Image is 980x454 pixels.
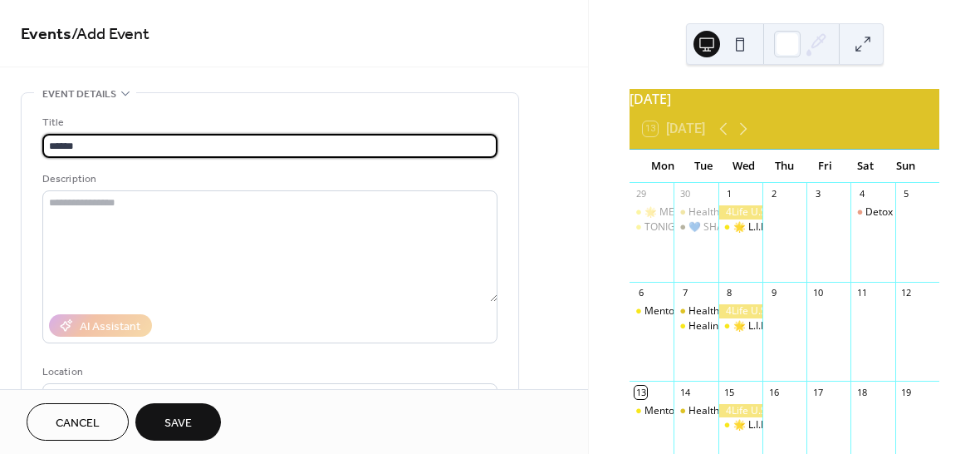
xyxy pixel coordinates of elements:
div: TONIGHT'S TOPIC: Celebrating OCTOBERS DETOX !! [644,220,883,234]
div: 7 [679,287,691,299]
div: 11 [855,287,868,299]
a: Events [21,18,71,51]
span: Save [164,415,192,432]
div: 14 [679,386,691,398]
div: 9 [767,287,780,299]
div: 🌟 L.I.F.E. LEGACY Exchange 🌟 ⬆️Learn • Inspire • Focus • Engage [718,418,762,432]
div: Wed [723,150,764,183]
button: Cancel [27,403,129,441]
div: 3 [811,188,824,200]
div: 18 [855,386,868,398]
div: Mentor [DATE] Global - Zoom and Live on our Private Facebook Group [644,304,967,318]
div: Healing together: a thriver's journey with her doctor. [674,319,718,333]
div: 1 [723,188,736,200]
div: Mentor Monday Global - Zoom and Live on our Private Facebook Group [630,404,674,418]
div: Health Talk [DATE] with Dr. Ojina [688,304,840,318]
div: Location [42,363,494,381]
div: 💙 SHARE GOOD Health Talk - Sarcopenia: How to Avoid Muscle Loss as We Age with Guest Speaker Bern... [674,220,718,234]
div: Title [42,114,494,131]
div: TONIGHT'S TOPIC: Celebrating OCTOBERS DETOX !! [630,220,674,234]
div: Detox Diaries [850,205,894,220]
div: Health Talk Tuesday with Dr. Ojina [674,205,718,220]
div: 8 [723,287,736,299]
div: Mentor [DATE] Global - Zoom and Live on our Private Facebook Group [644,404,967,418]
div: Health Talk Tuesday with Dr. Ojina [674,304,718,318]
div: Health Talk Tuesday with Dr. Ojina [674,404,718,418]
div: Mon [643,150,684,183]
div: Mentor Monday Global - Zoom and Live on our Private Facebook Group [630,304,674,318]
div: 17 [811,386,824,398]
div: 4 [855,188,868,200]
span: / Add Event [71,18,149,51]
div: 16 [767,386,780,398]
div: Thu [764,150,805,183]
div: Healing together: a thriver's journey with her doctor. [688,319,930,333]
div: 10 [811,287,824,299]
div: 19 [900,386,913,398]
div: 4Life U.S Sales Team Facebook Live [718,304,762,318]
div: 2 [767,188,780,200]
div: [DATE] [630,89,939,109]
div: Fri [805,150,845,183]
div: 🌟 L.I.F.E. LEGACY Exchange 🌟 ⬆️Learn • Inspire • Focus • Engage [718,319,762,333]
div: Health Talk [DATE] with Dr. Ojina [688,205,840,220]
div: Health Talk [DATE] with Dr. Ojina [688,404,840,418]
div: Sat [845,150,886,183]
div: 12 [900,287,913,299]
div: 6 [635,287,647,299]
div: 4Life U.S Sales Team Facebook Live [718,404,762,418]
div: 15 [723,386,736,398]
div: Tue [684,150,724,183]
div: 🌟 L.I.F.E. LEGACY Exchange 🌟 ⬆️Learn • Inspire • Focus • Engage [718,220,762,234]
div: Detox Diaries [865,205,929,220]
div: 5 [900,188,913,200]
button: Save [135,403,221,441]
div: 4Life U.S Sales Team Facebook Live [718,205,762,220]
div: Sun [885,150,926,183]
span: Event details [42,86,116,103]
div: 🌟 MENTOR MONDAY : "Transfer Factor- The Science Behind Immune Intelligence" [630,205,674,220]
div: 29 [635,188,647,200]
div: Description [42,170,494,188]
div: 30 [679,188,691,200]
span: Cancel [56,415,100,432]
div: 13 [635,386,647,398]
